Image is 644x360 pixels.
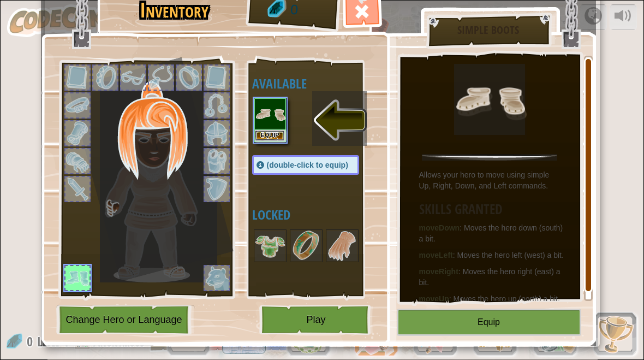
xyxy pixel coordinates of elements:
[397,309,581,336] button: Equip
[454,64,525,135] img: portrait.png
[255,231,285,261] img: portrait.png
[419,223,460,232] strong: moveDown
[422,154,557,161] img: hr.png
[458,267,463,276] span: :
[291,231,321,261] img: portrait.png
[419,267,458,276] strong: moveRight
[460,223,464,232] span: :
[437,24,540,36] h2: Simple Boots
[453,251,457,259] span: :
[56,305,195,335] button: Change Hero or Language
[100,81,217,282] img: hair_f2.png
[267,161,348,169] span: (double-click to equip)
[327,231,357,261] img: portrait.png
[419,223,563,243] span: Moves the hero down (south) a bit.
[419,294,449,303] strong: moveUp
[419,169,566,191] div: Allows your hero to move using simple Up, Right, Down, and Left commands.
[255,130,285,141] button: Equip
[252,76,381,91] h4: Available
[252,208,381,222] h4: Locked
[419,251,453,259] strong: moveLeft
[457,251,564,259] span: Moves the hero left (west) a bit.
[419,202,566,217] h3: Skills Granted
[419,267,560,287] span: Moves the hero right (east) a bit.
[454,294,560,303] span: Moves the hero up (north) a bit.
[255,99,285,129] img: portrait.png
[449,294,454,303] span: :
